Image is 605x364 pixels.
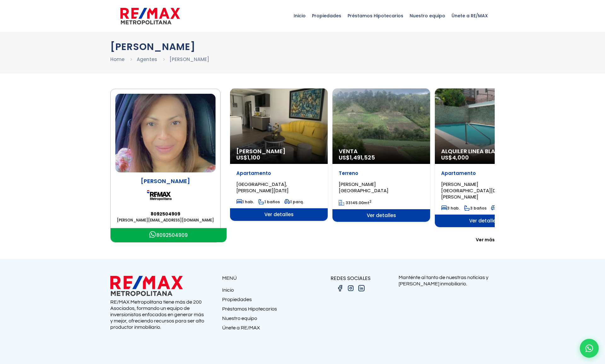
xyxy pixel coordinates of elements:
a: [PERSON_NAME] US$1,100 Apartamento [GEOGRAPHIC_DATA], [PERSON_NAME][DATE] 1 hab. 1 baños 1 parq. ... [230,88,328,221]
a: [PERSON_NAME][EMAIL_ADDRESS][DOMAIN_NAME] [115,217,216,223]
img: linkedin.png [358,284,365,292]
span: 1,100 [247,154,260,161]
span: US$ [339,154,375,161]
span: Ver detalles [435,215,533,227]
span: 1 hab. [236,199,254,204]
span: 33145.00 [346,200,364,205]
span: [PERSON_NAME] [236,148,321,154]
div: 6 / 16 [435,88,533,227]
span: [PERSON_NAME][GEOGRAPHIC_DATA] [339,181,389,194]
p: MENÚ [222,274,302,282]
img: Remax Metropolitana [147,185,184,205]
span: 3 baños [464,205,487,211]
a: Icono Whatsapp8092504909 [111,228,227,242]
li: [PERSON_NAME] [170,55,209,63]
span: 1 parq. [284,199,304,204]
span: Inicio [291,6,309,25]
span: mt [339,200,372,205]
div: 5 / 16 [332,88,430,222]
span: [GEOGRAPHIC_DATA], [PERSON_NAME][DATE] [236,181,289,194]
span: Venta [339,148,424,154]
span: Alquiler Linea Blanca [441,148,526,154]
span: 1,491,525 [350,154,375,161]
span: Nuestro equipo [406,6,448,25]
a: Agentes [137,56,157,63]
a: Home [110,56,124,63]
p: REDES SOCIALES [302,274,399,282]
p: Terreno [339,170,424,176]
img: remax-metropolitana-logo [120,7,180,25]
p: Apartamento [236,170,321,176]
span: [PERSON_NAME][GEOGRAPHIC_DATA][DATE][PERSON_NAME] [441,181,506,200]
span: Préstamos Hipotecarios [344,6,406,25]
p: Manténte al tanto de nuestras noticias y [PERSON_NAME] inmobiliario. [399,274,495,287]
span: Propiedades [309,6,344,25]
img: remax metropolitana logo [110,274,183,297]
a: Nuestro equipo [222,315,302,325]
span: 4 parq. [491,205,512,211]
a: Únete a RE/MAX [222,325,302,334]
a: Venta US$1,491,525 Terreno [PERSON_NAME][GEOGRAPHIC_DATA] 33145.00mt2 Ver detalles [332,88,430,222]
span: US$ [441,154,469,161]
span: US$ [236,154,260,161]
a: Alquiler Linea Blanca US$4,000 Apartamento [PERSON_NAME][GEOGRAPHIC_DATA][DATE][PERSON_NAME] 3 ha... [435,88,533,227]
sup: 2 [369,199,372,204]
a: Préstamos Hipotecarios [222,306,302,315]
img: instagram.png [347,284,354,292]
span: 1 baños [258,199,280,204]
a: Inicio [222,287,302,296]
a: Propiedades [222,296,302,306]
img: Icono Whatsapp [149,231,156,238]
h1: [PERSON_NAME] [110,41,495,52]
p: RE/MAX Metropolitana tiene más de 200 Asociados, formando un equipo de inversionistas enfocados e... [110,299,206,330]
span: Únete a RE/MAX [448,6,491,25]
p: Apartamento [441,170,526,176]
img: facebook.png [336,284,344,292]
span: 4,000 [452,154,469,161]
span: Ver detalles [332,209,430,222]
span: 3 hab. [441,205,460,211]
p: [PERSON_NAME] [115,177,216,185]
img: Aida Franco [115,94,216,172]
span: Ver más [476,237,495,243]
span: Ver detalles [230,208,328,221]
div: 4 / 16 [230,88,328,221]
a: 8092504909 [115,211,216,217]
